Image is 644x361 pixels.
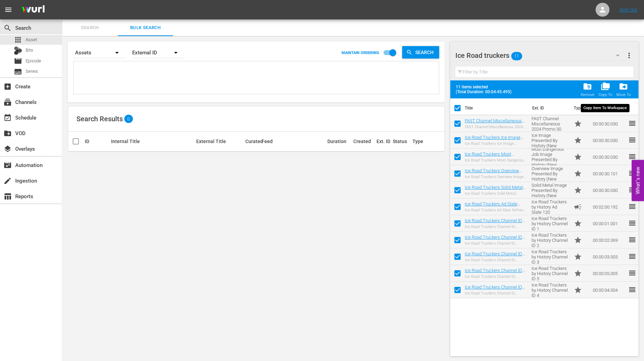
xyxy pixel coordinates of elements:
[17,2,50,18] img: ans4CAIJ8jUAAAAAAAAAAAAAAAAAAAAAAAAgQb4GAAAAAAAAAAAAAAAAAAAAAAAAJMjXAAAAAAAAAAAAAAAAAAAAAAAAgAT5G...
[583,82,592,91] span: folder_delete
[465,125,526,129] div: FAST Channel Miscellaneous 2024 Promo 30
[122,24,169,32] span: Bulk Search
[412,46,439,59] span: Search
[465,291,526,296] div: Ice Road Truckers Channel ID Refresh 4
[529,265,571,282] td: Ice Road Truckers by History Channel ID 5
[465,185,526,200] a: Ice Road Truckers Solid Metal Image Presented By History (New Logo) 30
[574,136,582,144] span: Promo
[465,175,526,179] div: Ice Road Truckers Overview Image Presented By History (New Logo) 30
[628,269,636,277] span: reorder
[402,46,439,59] button: Search
[14,68,22,76] span: Series
[628,202,636,211] span: reorder
[14,36,22,44] span: Asset
[590,215,628,232] td: 00:00:01.001
[619,82,628,91] span: drive_file_move
[574,286,582,294] span: Promo
[628,186,636,194] span: reorder
[465,208,526,212] div: Ice Road Truckers Ad Slate Refresh 120
[574,269,582,278] span: Promo
[628,136,636,144] span: reorder
[529,248,571,265] td: Ice Road Truckers by History Channel ID 3
[625,47,633,64] button: more_vert
[262,139,325,144] div: Feed
[465,258,526,262] div: Ice Road Truckers Channel ID Refresh 3
[3,24,12,32] span: Search
[616,93,631,97] div: Move To
[465,235,525,245] a: Ice Road Truckers Channel ID Refresh 2
[456,89,515,94] span: (Total Duration: 00:04:45.495)
[590,165,628,182] td: 00:00:30.101
[590,149,628,165] td: 00:00:30.030
[590,132,628,149] td: 00:00:30.030
[245,139,260,144] div: Curated
[601,82,610,91] span: folder_copy
[574,186,582,194] span: Promo
[529,132,571,149] td: Ice Road Truckers Ice Image Presented By History (New Logo) 30
[590,199,628,215] td: 00:02:00.192
[465,274,526,279] div: Ice Road Truckers Channel ID Refresh 5
[465,268,525,278] a: Ice Road Truckers Channel ID Refresh 5
[14,46,22,55] div: Bits
[529,215,571,232] td: Ice Road Truckers by History Channel ID 1
[619,7,637,12] a: Sign Out
[529,232,571,248] td: Ice Road Truckers by History Channel ID 2
[377,139,391,144] div: Ext. ID
[456,85,515,89] span: 11 items selected
[465,158,526,162] div: Ice Road Truckers Most Dangerous Job Image Presented By History (New Logo) 30
[465,284,525,295] a: Ice Road Truckers Channel ID Refresh 4
[574,153,582,161] span: Promo
[3,161,12,169] span: Automation
[465,201,520,212] a: Ice Road Truckers Ad Slate Refresh 120
[3,114,12,122] span: Schedule
[628,285,636,294] span: reorder
[628,252,636,261] span: reorder
[26,36,37,43] span: Asset
[628,219,636,227] span: reorder
[465,98,528,118] th: Title
[581,93,595,97] div: Remove
[529,282,571,298] td: Ice Road Truckers by History Channel ID 4
[590,232,628,248] td: 00:00:02.069
[529,182,571,199] td: Ice Road Truckers Solid Metal Image Presented By History (New Logo) 30
[66,24,114,32] span: Search
[574,236,582,244] span: Promo
[124,116,133,121] span: 0
[574,203,582,211] span: Ad
[579,80,597,99] span: Remove Item From Workspace
[26,47,33,54] span: Bits
[465,151,517,172] a: Ice Road Truckers Most Dangerous Job Image Presented By History (New Logo) 30
[529,199,571,215] td: Ice Road Truckers by History Ad Slate 120
[628,236,636,244] span: reorder
[76,115,123,123] span: Search Results
[589,98,630,118] th: Duration
[3,82,12,91] span: Create
[574,169,582,178] span: Promo
[590,182,628,199] td: 00:00:30.030
[465,224,526,229] div: Ice Road Truckers Channel ID Refresh 1
[465,191,526,196] div: Ice Road Truckers Solid Metal Image Presented By History (New Logo) 30
[465,141,526,146] div: Ice Road Truckers Ice Image Presented By History (New Logo) 30
[111,139,194,144] div: Internal Title
[614,80,633,99] button: Move To
[455,46,626,65] div: Ice Road truckers
[574,219,582,228] span: Promo
[628,152,636,161] span: reorder
[196,139,243,144] div: External Title
[625,51,633,60] span: more_vert
[465,118,525,129] a: FAST Channel Miscellaneous 2024 Promo 30
[628,119,636,127] span: reorder
[412,139,424,144] div: Type
[574,253,582,261] span: Promo
[85,139,109,144] div: ID
[632,160,644,201] button: Open Feedback Widget
[597,80,614,99] button: Copy To
[342,51,379,55] p: MAINTAIN ORDERING
[4,6,12,14] span: menu
[590,248,628,265] td: 00:00:03.003
[465,241,526,246] div: Ice Road Truckers Channel ID Refresh 2
[3,192,12,201] span: Reports
[614,80,633,99] span: Move Item To Workspace
[590,265,628,282] td: 00:00:05.005
[465,218,525,228] a: Ice Road Truckers Channel ID Refresh 1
